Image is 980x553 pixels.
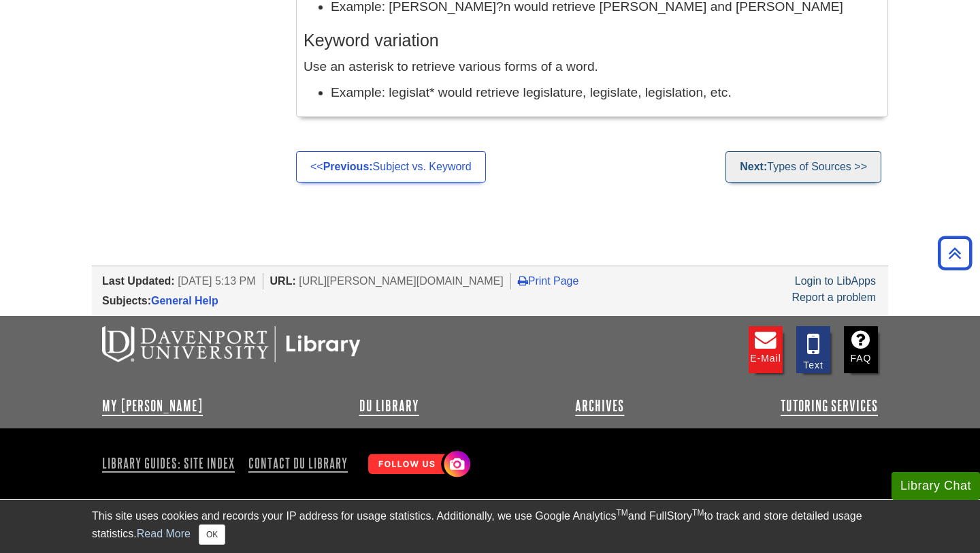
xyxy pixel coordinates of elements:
a: Next:Types of Sources >> [725,151,881,183]
img: DU Libraries [102,326,361,362]
strong: Next: [740,161,767,172]
a: Text [796,326,830,373]
a: Print Page [518,275,579,287]
span: URL: [270,275,296,287]
sup: TM [616,508,627,518]
p: Use an asterisk to retrieve various forms of a word. [304,57,881,77]
sup: TM [692,508,704,518]
button: Close [199,524,225,545]
img: Follow Us! Instagram [361,445,474,484]
a: E-mail [749,326,783,373]
a: Archives [575,398,624,414]
a: Back to Top [933,244,977,262]
span: Subjects: [102,295,151,306]
div: This site uses cookies and records your IP address for usage statistics. Additionally, we use Goo... [92,508,888,545]
a: FAQ [844,326,878,373]
a: Tutoring Services [781,398,878,414]
a: Login to LibApps [795,275,876,287]
span: [DATE] 5:13 PM [178,275,255,287]
a: DU Library [359,398,419,414]
h3: Keyword variation [304,31,881,50]
span: [URL][PERSON_NAME][DOMAIN_NAME] [299,275,504,287]
a: General Help [151,295,218,306]
a: Read More [137,528,191,539]
button: Library Chat [892,472,980,500]
a: <<Previous:Subject vs. Keyword [296,151,486,183]
span: Last Updated: [102,275,175,287]
a: Library Guides: Site Index [102,452,240,475]
li: Example: legislat* would retrieve legislature, legislate, legislation, etc. [331,83,881,103]
a: My [PERSON_NAME] [102,398,203,414]
a: Report a problem [791,291,876,303]
strong: Previous: [323,161,373,172]
i: Print Page [518,275,528,286]
a: Contact DU Library [243,452,353,475]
